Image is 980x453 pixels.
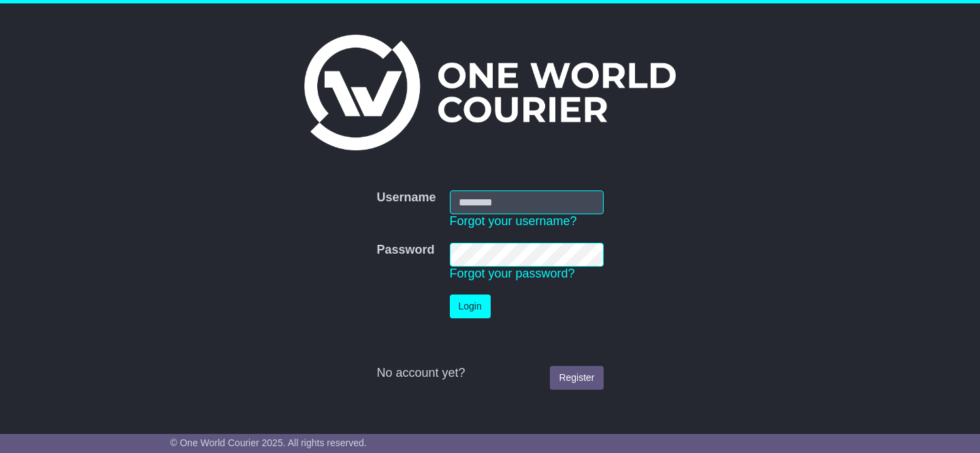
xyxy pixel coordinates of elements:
[170,437,367,448] span: © One World Courier 2025. All rights reserved.
[304,35,676,150] img: One World
[376,190,436,205] label: Username
[550,366,603,390] a: Register
[376,243,434,258] label: Password
[450,214,577,228] a: Forgot your username?
[450,295,491,318] button: Login
[376,366,603,381] div: No account yet?
[450,267,575,280] a: Forgot your password?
